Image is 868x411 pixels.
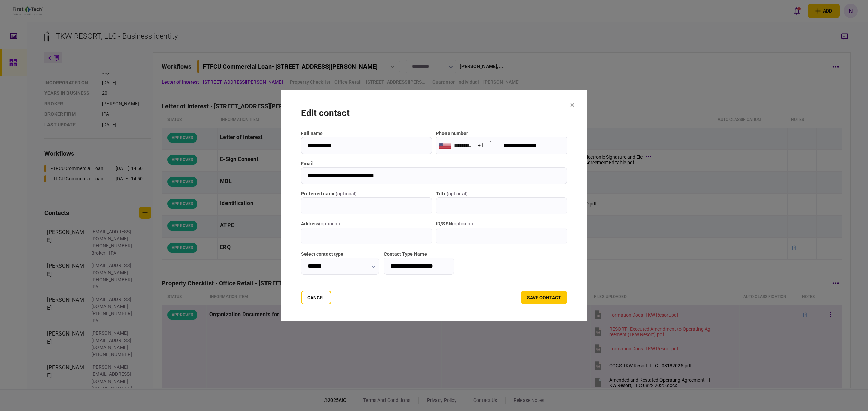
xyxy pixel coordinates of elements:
[436,131,468,136] label: Phone number
[436,197,567,214] input: title
[301,220,432,228] label: address
[301,137,432,154] input: full name
[336,191,357,196] span: ( optional )
[301,160,567,167] label: email
[452,221,473,226] span: ( optional )
[301,291,331,304] button: Cancel
[486,136,495,146] button: Open
[436,228,567,244] input: ID/SSN
[436,220,567,228] label: ID/SSN
[301,258,379,275] input: Select contact type
[301,130,432,137] label: full name
[301,167,567,184] input: email
[319,221,340,226] span: ( optional )
[521,291,567,304] button: save contact
[301,197,432,214] input: Preferred name
[439,143,451,149] img: us
[384,251,454,258] label: Contact Type Name
[301,190,432,197] label: Preferred name
[301,228,432,244] input: address
[301,107,567,120] div: edit contact
[478,142,484,149] div: +1
[384,258,454,275] input: Contact Type Name
[447,191,468,196] span: ( optional )
[301,251,379,258] label: Select contact type
[436,190,567,197] label: title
